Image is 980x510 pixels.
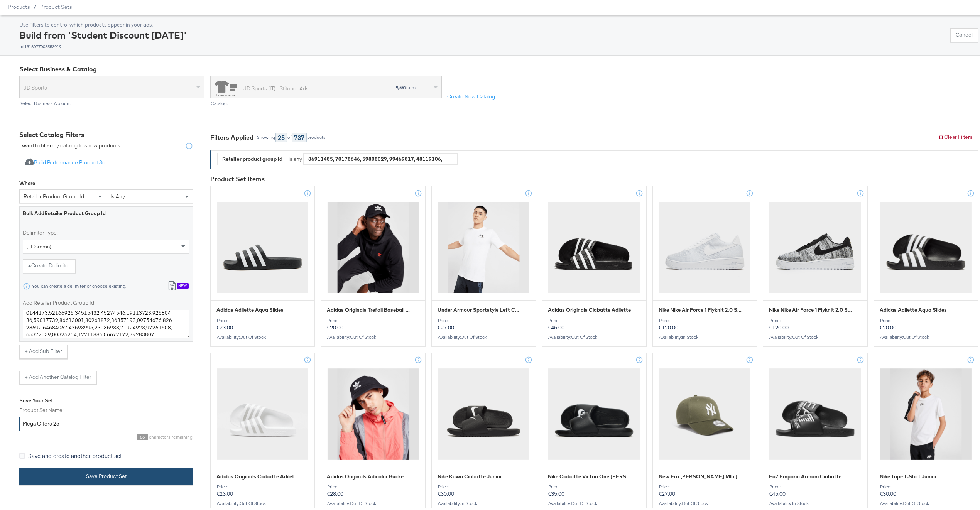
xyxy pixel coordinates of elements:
label: Product Set Name: [19,405,193,412]
span: Nike Nike Air Force 1 Flyknit 2.0 Shoe [769,304,852,312]
span: in stock [682,332,698,338]
div: Price: [769,482,861,488]
span: out of stock [571,332,597,338]
div: Availability : [548,333,640,338]
div: Price: [659,482,751,488]
span: Save and create another product set [28,450,122,458]
div: Availability : [216,333,309,338]
div: Price: [327,482,419,488]
div: is any [287,154,303,161]
div: Build from 'Student Discount [DATE]' [19,27,187,47]
div: Availability : [769,333,861,338]
span: in stock [461,498,477,504]
div: Bulk Add Retailer Product Group Id [23,208,189,215]
span: out of stock [792,332,818,338]
div: Price: [880,482,972,488]
div: characters remaining [19,432,193,438]
div: Availability : [327,499,419,504]
div: Availability : [880,333,972,338]
span: Nike Kawa Ciabatte Junior [438,471,502,478]
div: Availability : [438,333,530,338]
div: 737 [292,131,307,140]
span: Adidas Originals Ciabatte Adilette Aqua Donna [216,471,299,478]
strong: 9,557 [396,83,406,88]
div: 86911485, 70178646, 59808029, 99469817, 48119106, 09713899, 71766677, 79689928, 08945302, 2358708... [304,151,457,163]
input: Give your set a descriptive name [19,415,193,429]
div: Price: [327,316,419,321]
p: €27.00 [659,482,751,495]
div: Availability : [327,333,419,338]
span: out of stock [350,498,376,504]
p: €23.00 [216,482,309,495]
span: out of stock [903,498,929,504]
div: Price: [438,316,530,321]
span: Adidas Adilette Aqua Slides [880,304,947,312]
label: Delimiter Type: [23,227,189,235]
div: New [177,281,189,287]
div: You can create a delimiter or choose existing. [32,282,127,287]
span: Product Sets [40,2,72,8]
span: retailer product group id [24,191,84,198]
span: Under Armour Sportstyle Left Chest T-Shirt [438,304,520,312]
div: Select Business Account [19,99,204,104]
div: Use filters to control which products appear in your ads. [19,19,187,27]
div: Availability : [880,499,972,504]
button: Create New Catalog [442,88,500,102]
p: €45.00 [548,316,640,329]
span: Adidas Adilette Aqua Slides [216,304,284,312]
div: Retailer product group id [218,151,287,163]
button: + Add Sub Filter [19,343,68,357]
span: / [30,2,40,8]
div: 25 [275,131,287,140]
p: €20.00 [880,316,972,329]
textarea: 26167788,95599659,00409389,77759149,78641651,49301171,89596448,08115323,21862939,12960738,2902013... [23,308,189,336]
span: out of stock [903,332,929,338]
div: of [287,133,292,138]
button: Save Product Set [19,466,193,483]
label: Add Retailer Product Group Id [23,297,189,305]
div: Availability : [659,499,751,504]
div: Price: [769,316,861,321]
div: Catalog: [210,99,442,104]
span: out of stock [571,498,597,504]
div: Availability : [548,499,640,504]
span: Nike Ciabatte Victori One Donna [548,471,631,478]
span: Adidas Originals Trefoil Baseball Cap [327,304,410,312]
span: Nike Nike Air Force 1 Flyknit 2.0 Shoe [659,304,742,312]
div: Select Catalog Filters [19,128,193,137]
span: in stock [792,498,809,504]
div: Price: [216,316,309,321]
p: €120.00 [769,316,861,329]
div: Price: [216,482,309,488]
p: €35.00 [548,482,640,495]
div: Price: [659,316,751,321]
span: out of stock [240,498,266,504]
span: Nike Tape T-Shirt Junior [880,471,937,478]
button: + Add Another Catalog Filter [19,369,97,383]
span: Adidas Originals Adicolor Bucket Hat [327,471,410,478]
p: €20.00 [327,316,419,329]
div: Product Set Items [210,173,978,182]
strong: + [28,260,31,267]
div: Availability : [659,333,751,338]
p: €27.00 [438,316,530,329]
div: Availability : [216,499,309,504]
span: Ea7 Emporio Armani Ciabatte [769,471,841,478]
div: JD Sports (IT) - Stitcher Ads [243,83,309,91]
p: €28.00 [327,482,419,495]
strong: I want to filter [19,140,52,147]
button: New [162,277,194,292]
div: Price: [548,482,640,488]
span: , (comma) [27,241,51,248]
span: out of stock [240,332,266,338]
button: Build Performance Product Set [19,154,112,168]
p: €30.00 [438,482,530,495]
div: Where [19,178,35,185]
div: my catalog to show products ... [19,140,125,148]
span: JD Sports [24,79,194,92]
p: €45.00 [769,482,861,495]
span: 86 [137,432,148,438]
div: Showing [257,133,275,138]
div: Price: [548,316,640,321]
div: Price: [438,482,530,488]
